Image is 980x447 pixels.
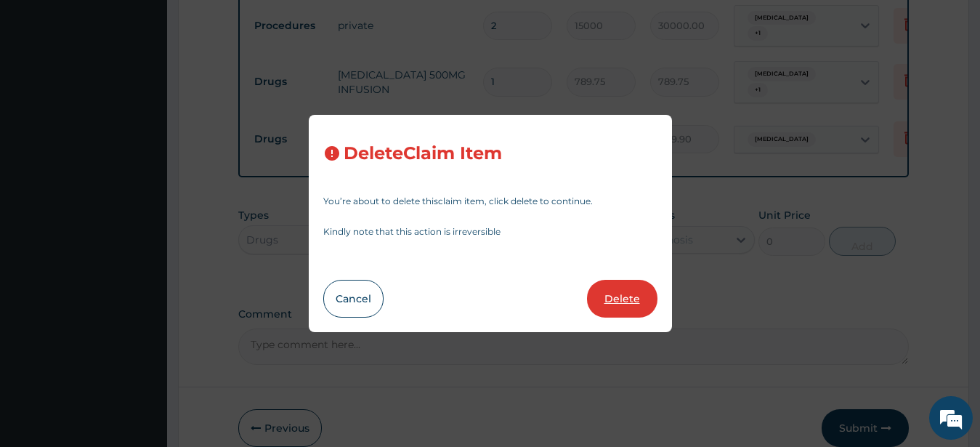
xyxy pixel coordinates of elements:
div: Chat with us now [76,81,244,100]
p: Kindly note that this action is irreversible [323,227,657,236]
button: Delete [587,280,657,318]
span: We're online! [84,132,201,279]
img: d_794563401_company_1708531726252_794563401 [27,73,59,109]
textarea: Type your message and hit 'Enter' [7,295,277,346]
button: Cancel [323,280,384,318]
div: Minimize live chat window [238,7,273,42]
h3: Delete Claim Item [344,144,502,164]
p: You’re about to delete this claim item , click delete to continue. [323,197,657,206]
